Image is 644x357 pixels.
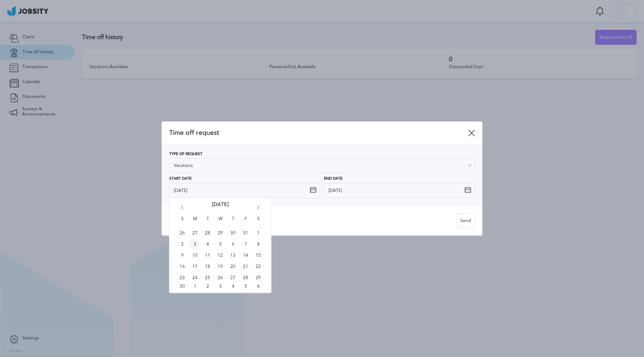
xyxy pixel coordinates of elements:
span: Wed Nov 19 2025 [215,261,226,272]
span: Sat Nov 15 2025 [253,250,264,261]
span: Mon Dec 01 2025 [189,284,201,289]
span: Tue Nov 25 2025 [202,272,213,284]
span: F [240,217,251,228]
span: Sat Dec 06 2025 [253,284,264,289]
span: Thu Nov 13 2025 [227,250,239,261]
span: Thu Oct 30 2025 [227,228,239,239]
i: Go forward 1 month [255,206,262,212]
span: S [177,217,188,228]
span: Fri Dec 05 2025 [240,284,251,289]
span: Sun Nov 02 2025 [177,239,188,250]
span: Wed Oct 29 2025 [215,228,226,239]
span: Mon Oct 27 2025 [189,228,201,239]
span: Sun Nov 30 2025 [177,284,188,289]
span: M [189,217,201,228]
span: Sat Nov 22 2025 [253,261,264,272]
span: Tue Dec 02 2025 [202,284,213,289]
span: Sun Nov 23 2025 [177,272,188,284]
span: Tue Nov 18 2025 [202,261,213,272]
span: T [227,217,239,228]
i: Go back 1 month [179,206,186,212]
span: W [215,217,226,228]
span: S [253,217,264,228]
span: Mon Nov 17 2025 [189,261,201,272]
span: Thu Dec 04 2025 [227,284,239,289]
span: [DATE] [212,202,229,217]
button: Send [456,213,475,228]
span: Fri Oct 31 2025 [240,228,251,239]
span: Fri Nov 28 2025 [240,272,251,284]
span: Sun Oct 26 2025 [177,228,188,239]
span: Mon Nov 10 2025 [189,250,201,261]
span: Wed Nov 05 2025 [215,239,226,250]
span: Sat Nov 08 2025 [253,239,264,250]
span: T [202,217,213,228]
span: Sun Nov 16 2025 [177,261,188,272]
span: Fri Nov 14 2025 [240,250,251,261]
span: Sun Nov 09 2025 [177,250,188,261]
span: Wed Nov 12 2025 [215,250,226,261]
span: Start Date [169,177,192,181]
span: Wed Dec 03 2025 [215,284,226,289]
span: Tue Nov 11 2025 [202,250,213,261]
span: Time off request [169,129,468,137]
span: Thu Nov 06 2025 [227,239,239,250]
span: Thu Nov 20 2025 [227,261,239,272]
span: Sat Nov 29 2025 [253,272,264,284]
span: Type of Request [169,152,202,157]
span: Thu Nov 27 2025 [227,272,239,284]
span: Fri Nov 21 2025 [240,261,251,272]
span: Sat Nov 01 2025 [253,228,264,239]
span: Tue Nov 04 2025 [202,239,213,250]
span: Fri Nov 07 2025 [240,239,251,250]
span: Wed Nov 26 2025 [215,272,226,284]
span: Mon Nov 24 2025 [189,272,201,284]
span: Mon Nov 03 2025 [189,239,201,250]
span: Tue Oct 28 2025 [202,228,213,239]
div: Send [457,214,474,228]
span: End Date [324,177,342,181]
